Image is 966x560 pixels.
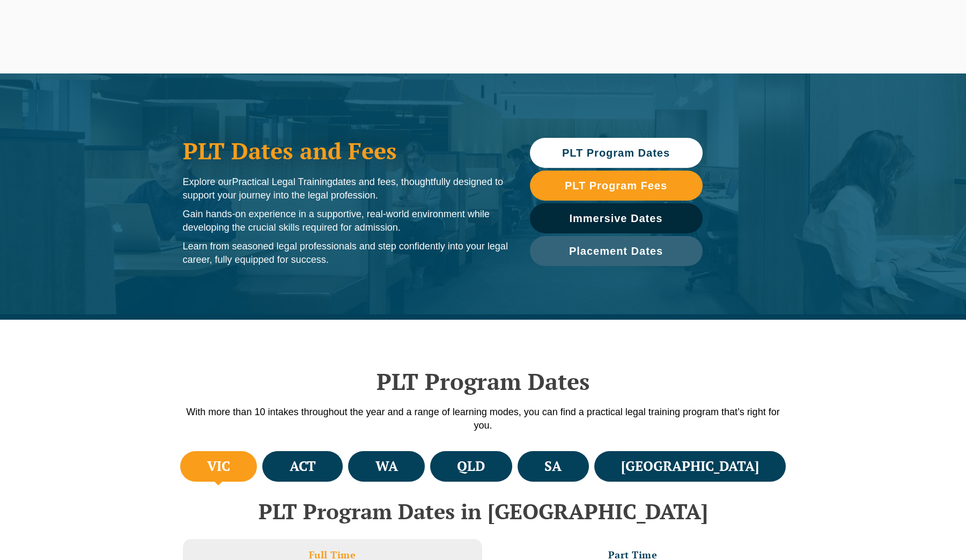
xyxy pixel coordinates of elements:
a: PLT Program Fees [530,171,703,201]
span: PLT Program Fees [565,180,667,191]
h2: PLT Program Dates [178,368,789,395]
h4: WA [375,458,398,475]
h4: QLD [457,458,485,475]
p: With more than 10 intakes throughout the year and a range of learning modes, you can find a pract... [178,406,789,432]
h1: PLT Dates and Fees [183,137,508,164]
h4: SA [544,458,562,475]
p: Gain hands-on experience in a supportive, real-world environment while developing the crucial ski... [183,208,508,234]
p: Explore our dates and fees, thoughtfully designed to support your journey into the legal profession. [183,175,508,202]
span: Practical Legal Training [232,176,333,187]
h4: VIC [207,458,230,475]
a: PLT Program Dates [530,138,703,168]
p: Learn from seasoned legal professionals and step confidently into your legal career, fully equipp... [183,240,508,267]
h2: PLT Program Dates in [GEOGRAPHIC_DATA] [178,499,789,523]
h4: ACT [290,458,316,475]
a: Placement Dates [530,236,703,266]
a: Immersive Dates [530,203,703,233]
h4: [GEOGRAPHIC_DATA] [621,458,759,475]
span: Placement Dates [569,246,663,256]
span: Immersive Dates [570,213,663,224]
span: PLT Program Dates [562,148,670,158]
